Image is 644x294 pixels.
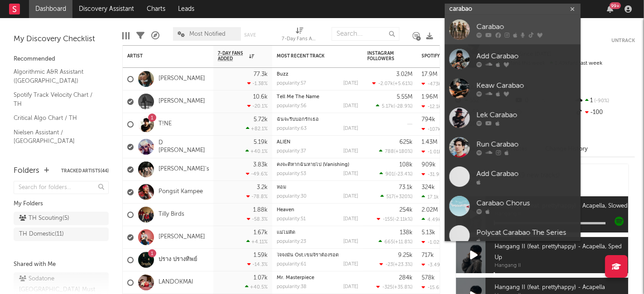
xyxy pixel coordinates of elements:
div: 324k [422,185,435,190]
a: Pongsit Kampee [159,188,203,196]
a: คงจะดีหากฉันหายไป (Vanishing) [277,162,349,167]
div: ( ) [380,171,413,177]
div: -12.1k [422,104,441,109]
div: 1.07k [254,275,268,281]
a: [PERSON_NAME] [159,233,205,241]
div: 7-Day Fans Added (7-Day Fans Added) [282,34,318,45]
a: แม่ไม่ติด [277,230,295,235]
div: Add Carabao [476,51,576,62]
div: หอม [277,185,358,190]
div: Tell Me The Name [277,95,358,100]
div: 5.13k [422,230,435,236]
div: popularity: 51 [277,217,306,222]
a: Run Carabao [445,133,581,162]
div: 73.1k [399,185,413,190]
div: ใจจงมั่น Ost.เขมจิราต้องรอด [277,253,358,258]
div: -58.3 % [247,216,268,222]
a: ใจจงมั่น Ost.เขมจิราต้องรอด [277,253,339,258]
div: A&R Pipeline [151,23,159,49]
span: -2.11k % [394,217,411,222]
div: Run Carabao [476,139,576,150]
span: +35.8 % [394,285,411,290]
span: -2.07k [378,81,393,86]
div: [DATE] [343,81,358,86]
div: 3.2k [257,185,268,190]
div: [DATE] [343,104,358,109]
div: popularity: 63 [277,126,307,131]
div: Filters [136,23,144,49]
a: Tell Me The Name [277,95,319,100]
div: +82.1 % [246,126,268,132]
a: Carabao Chorus [445,191,581,221]
a: [PERSON_NAME] [159,98,205,105]
div: -3.49k [422,262,443,268]
input: Search... [332,27,399,41]
div: 5.19k [254,139,268,145]
button: Tracked Artists(44) [61,169,109,173]
a: Add Carabao [445,162,581,191]
div: [DATE] [343,262,358,267]
span: -155 [383,217,393,222]
a: [PERSON_NAME]'s [159,166,209,173]
div: 17.1k [422,194,439,200]
div: Instagram Followers [367,51,399,62]
div: My Discovery Checklist [14,34,109,45]
div: 3.83k [253,162,268,168]
div: [DATE] [343,126,358,131]
span: +11.8 % [395,240,411,245]
div: 1.88k [253,207,268,213]
a: ปราง ปรางทิพย์ [159,256,197,264]
div: -14.3 % [247,261,268,267]
div: -473k [422,81,441,87]
div: 7-Day Fans Added (7-Day Fans Added) [282,23,318,49]
div: +40.5 % [245,284,268,290]
div: 108k [399,162,413,168]
div: ALIEN [277,140,358,145]
button: Untrack [611,36,635,45]
div: +40.1 % [245,148,268,154]
div: คงจะดีหากฉันหายไป (Vanishing) [277,162,358,167]
div: popularity: 30 [277,194,307,199]
a: Spotify Track Velocity Chart / TH [14,90,100,109]
div: -20.1 % [247,103,268,109]
a: Carabao [445,15,581,44]
span: Hangang II [495,263,628,269]
a: ฉันจะรีบบอกรักเธอ [277,117,319,122]
div: ( ) [376,284,413,290]
div: -1.02k [422,239,442,245]
span: -23 [385,262,393,267]
div: [DATE] [343,239,358,244]
span: Hangang II (feat. prettyhappy) - Acapella, Sped Up [495,242,628,263]
span: -325 [382,285,393,290]
div: ( ) [377,216,413,222]
span: +5.61 % [394,81,411,86]
div: Carabao [476,22,576,33]
span: +23.3 % [394,262,411,267]
div: popularity: 56 [277,104,307,109]
span: Most Notified [189,31,226,37]
div: 1.67k [254,230,268,236]
div: [DATE] [343,149,358,154]
div: 4.49k [422,217,441,223]
span: Hangang II (feat. prettyhappy) - Acapella [495,282,628,293]
div: -49.6 % [246,171,268,177]
a: D [PERSON_NAME] [159,139,209,155]
a: Critical Algo Chart / TH [14,113,100,123]
a: Polycat Carabao The Series [445,221,581,250]
div: 5.55M [397,94,413,100]
div: 717k [422,252,434,258]
div: 1.59k [254,252,268,258]
div: -1.38 % [247,81,268,86]
div: My Folders [14,199,109,209]
div: ( ) [380,261,413,267]
a: Mr. Masterpiece [277,275,314,280]
div: TH Domestic ( 11 ) [19,229,64,240]
div: ( ) [379,239,413,245]
div: Folders [14,166,39,176]
div: 77.3k [254,71,268,77]
span: -90 % [593,99,610,104]
a: Heaven [277,208,294,213]
div: TH Scouting ( 5 ) [19,213,69,224]
div: Edit Columns [122,23,130,49]
span: 788 [385,149,394,154]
